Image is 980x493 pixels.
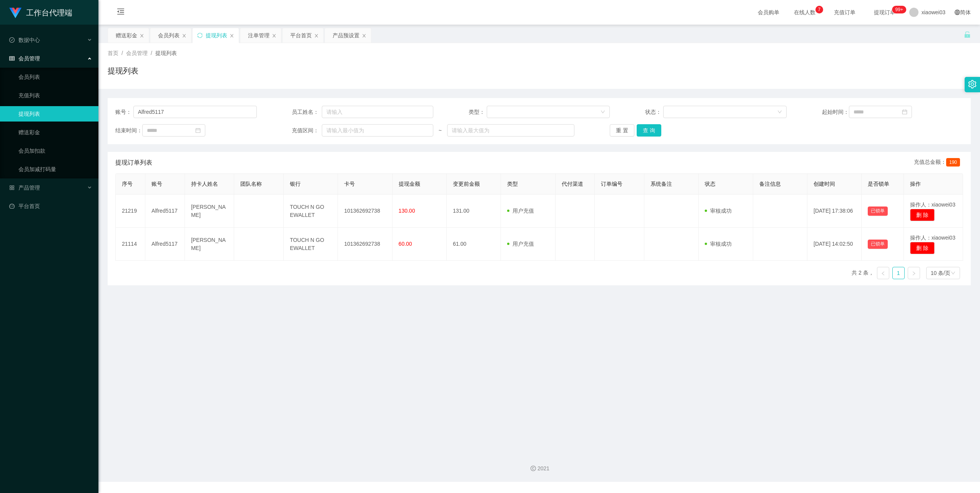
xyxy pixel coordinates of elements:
span: 持卡人姓名 [191,181,218,187]
input: 请输入最大值为 [447,124,575,137]
span: 订单编号 [601,181,622,187]
span: ~ [433,127,447,135]
a: 赠送彩金 [18,125,92,140]
span: 充值订单 [830,10,859,15]
span: 代付渠道 [562,181,583,187]
li: 1 [892,267,905,279]
i: 图标: down [601,110,605,115]
span: 提现金额 [399,181,420,187]
td: TOUCH N GO EWALLET [284,195,338,228]
a: 1 [893,267,904,279]
span: 在线人数 [790,10,819,15]
span: 序号 [122,181,133,187]
div: 平台首页 [290,28,312,43]
td: [PERSON_NAME] [185,195,235,228]
span: 操作人：xiaowei03 [910,235,955,241]
span: 类型 [507,181,518,187]
td: 101362692738 [338,228,392,261]
h1: 提现列表 [108,65,138,77]
i: 图标: calendar [195,128,201,133]
i: 图标: unlock [964,31,971,38]
span: 卡号 [344,181,355,187]
i: 图标: close [140,33,144,38]
span: 130.00 [399,208,415,214]
span: 数据中心 [9,37,40,43]
i: 图标: left [881,271,885,276]
i: 图标: check-circle-o [9,37,15,43]
div: 充值总金额： [914,158,963,167]
div: 产品预设置 [333,28,359,43]
span: 充值区间： [292,127,321,135]
button: 删 除 [910,209,935,221]
a: 会员列表 [18,69,92,85]
span: 提现订单列表 [115,158,152,167]
td: [PERSON_NAME] [185,228,235,261]
span: 类型： [469,108,487,116]
button: 删 除 [910,242,935,254]
i: 图标: close [314,33,319,38]
span: 会员管理 [9,55,40,62]
i: 图标: menu-fold [108,0,134,25]
input: 请输入 [133,106,257,118]
span: 产品管理 [9,185,40,191]
li: 下一页 [908,267,920,279]
div: 赠送彩金 [116,28,137,43]
span: 用户充值 [507,241,534,247]
input: 请输入 [322,106,433,118]
i: 图标: close [272,33,276,38]
i: 图标: copyright [531,466,536,471]
span: 团队名称 [240,181,262,187]
i: 图标: close [182,33,186,38]
div: 2021 [105,465,974,473]
i: 图标: down [951,271,955,276]
td: TOUCH N GO EWALLET [284,228,338,261]
span: 操作 [910,181,921,187]
div: 注单管理 [248,28,270,43]
div: 提现列表 [206,28,227,43]
td: 101362692738 [338,195,392,228]
li: 共 2 条， [852,267,874,279]
sup: 1109 [892,6,906,13]
i: 图标: appstore-o [9,185,15,190]
span: 会员管理 [126,50,148,56]
span: 变更前金额 [453,181,480,187]
a: 充值列表 [18,88,92,103]
i: 图标: table [9,56,15,61]
span: 结束时间： [115,127,142,135]
a: 工作台代理端 [9,9,72,15]
td: 21114 [116,228,145,261]
i: 图标: setting [968,80,977,88]
span: 是否锁单 [868,181,889,187]
h1: 工作台代理端 [26,0,72,25]
td: [DATE] 14:02:50 [807,228,862,261]
td: 61.00 [447,228,501,261]
i: 图标: down [777,110,782,115]
span: 账号 [151,181,162,187]
button: 查 询 [637,124,661,137]
span: / [151,50,152,56]
i: 图标: close [230,33,234,38]
a: 会员加减打码量 [18,162,92,177]
span: 状态： [645,108,663,116]
a: 图标: dashboard平台首页 [9,198,92,214]
td: 21219 [116,195,145,228]
button: 重 置 [610,124,634,137]
p: 7 [818,6,820,13]
span: 创建时间 [814,181,835,187]
i: 图标: close [362,33,366,38]
button: 已锁单 [868,207,888,216]
span: 起始时间： [822,108,849,116]
span: / [121,50,123,56]
span: 用户充值 [507,208,534,214]
span: 提现订单 [870,10,899,15]
a: 提现列表 [18,106,92,122]
i: 图标: calendar [902,109,907,115]
span: 状态 [705,181,715,187]
span: 提现列表 [155,50,177,56]
sup: 7 [815,6,823,13]
i: 图标: right [912,271,916,276]
button: 已锁单 [868,240,888,249]
span: 系统备注 [651,181,672,187]
i: 图标: sync [197,33,203,38]
td: 131.00 [447,195,501,228]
